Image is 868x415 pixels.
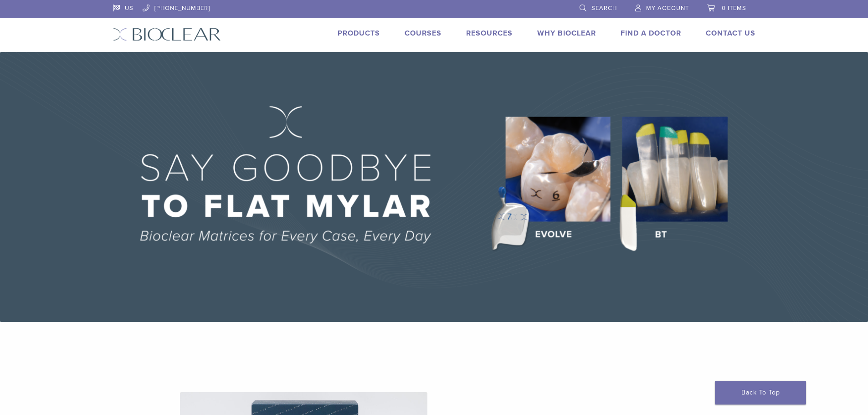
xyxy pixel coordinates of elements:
[113,28,221,41] img: Bioclear
[715,381,806,405] a: Back To Top
[646,5,689,12] span: My Account
[405,29,442,38] a: Courses
[591,5,617,12] span: Search
[706,29,755,38] a: Contact Us
[537,29,596,38] a: Why Bioclear
[621,29,681,38] a: Find A Doctor
[338,29,380,38] a: Products
[722,5,746,12] span: 0 items
[466,29,513,38] a: Resources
